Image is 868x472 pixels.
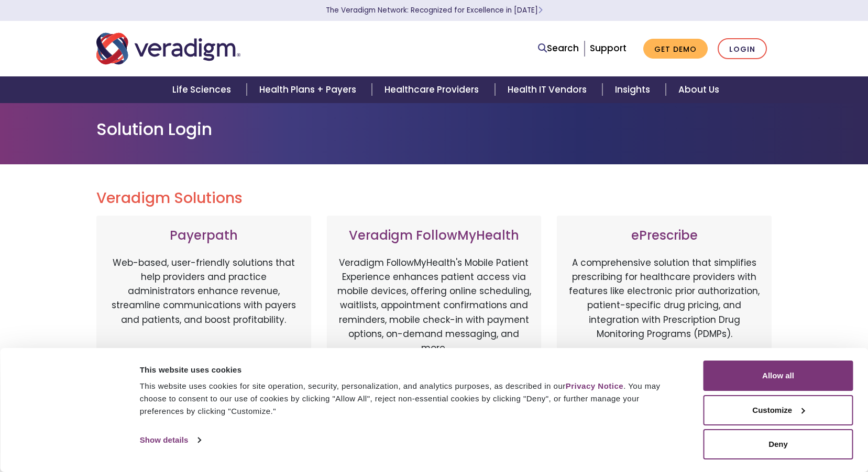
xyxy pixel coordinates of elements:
[538,5,543,15] span: Learn More
[567,256,761,366] p: A comprehensive solution that simplifies prescribing for healthcare providers with features like ...
[566,381,623,390] a: Privacy Notice
[704,395,853,425] button: Customize
[495,76,602,103] a: Health IT Vendors
[337,228,531,243] h3: Veradigm FollowMyHealth
[140,364,680,376] div: This website uses cookies
[666,76,732,103] a: About Us
[567,228,761,243] h3: ePrescribe
[602,76,666,103] a: Insights
[160,76,247,103] a: Life Sciences
[96,31,240,66] img: Veradigm logo
[704,429,853,459] button: Deny
[326,5,543,15] a: The Veradigm Network: Recognized for Excellence in [DATE]Learn More
[337,256,531,355] p: Veradigm FollowMyHealth's Mobile Patient Experience enhances patient access via mobile devices, o...
[643,39,708,59] a: Get Demo
[372,76,495,103] a: Healthcare Providers
[107,228,301,243] h3: Payerpath
[718,38,767,60] a: Login
[704,361,853,391] button: Allow all
[96,189,772,207] h2: Veradigm Solutions
[247,76,372,103] a: Health Plans + Payers
[107,256,301,366] p: Web-based, user-friendly solutions that help providers and practice administrators enhance revenu...
[590,42,627,54] a: Support
[140,380,680,418] div: This website uses cookies for site operation, security, personalization, and analytics purposes, ...
[96,119,772,139] h1: Solution Login
[140,432,201,448] a: Show details
[538,41,579,55] a: Search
